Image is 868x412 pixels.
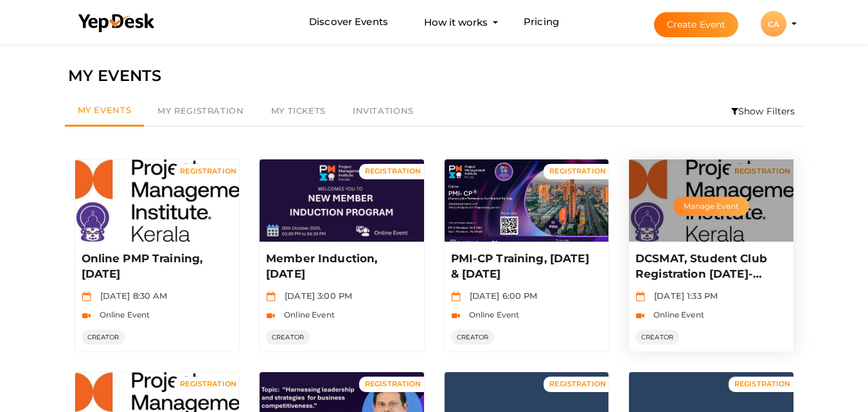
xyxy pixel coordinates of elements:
span: My Events [78,105,132,115]
span: CREATOR [82,330,125,345]
img: video-icon.svg [451,311,461,321]
a: Invitations [339,96,427,126]
button: Manage Event [673,197,749,216]
li: Show Filters [723,96,804,126]
span: [DATE] 6:00 PM [463,291,538,301]
span: Online Event [463,310,520,319]
button: Create Event [654,12,739,37]
button: CA [757,10,790,37]
a: My Tickets [258,96,339,126]
img: video-icon.svg [82,311,91,321]
img: calendar.svg [635,292,645,301]
span: Online Event [647,310,704,319]
span: CREATOR [266,330,310,345]
p: Member Induction, [DATE] [266,251,414,282]
div: CA [761,11,786,37]
div: MY EVENTS [68,64,801,88]
span: Online Event [278,310,335,319]
img: video-icon.svg [266,311,276,321]
a: My Events [65,96,145,127]
img: video-icon.svg [635,311,645,321]
span: CREATOR [451,330,495,345]
profile-pic: CA [761,19,786,29]
span: Invitations [353,105,414,116]
span: My Registration [157,105,244,116]
a: Discover Events [309,10,388,34]
button: How it works [420,10,492,34]
p: Online PMP Training, [DATE] [82,251,230,282]
span: [DATE] 8:30 AM [94,291,168,301]
p: PMI-CP Training, [DATE] & [DATE] [451,251,599,282]
span: Online Event [93,310,150,319]
span: My Tickets [271,105,326,116]
span: [DATE] 1:33 PM [648,291,718,301]
p: DCSMAT, Student Club Registration [DATE]-[DATE] [635,251,784,282]
a: Pricing [524,10,559,34]
span: [DATE] 3:00 PM [278,291,352,301]
a: My Registration [144,96,257,126]
span: CREATOR [635,330,679,345]
img: calendar.svg [82,292,91,301]
img: calendar.svg [266,292,276,301]
img: calendar.svg [451,292,461,301]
